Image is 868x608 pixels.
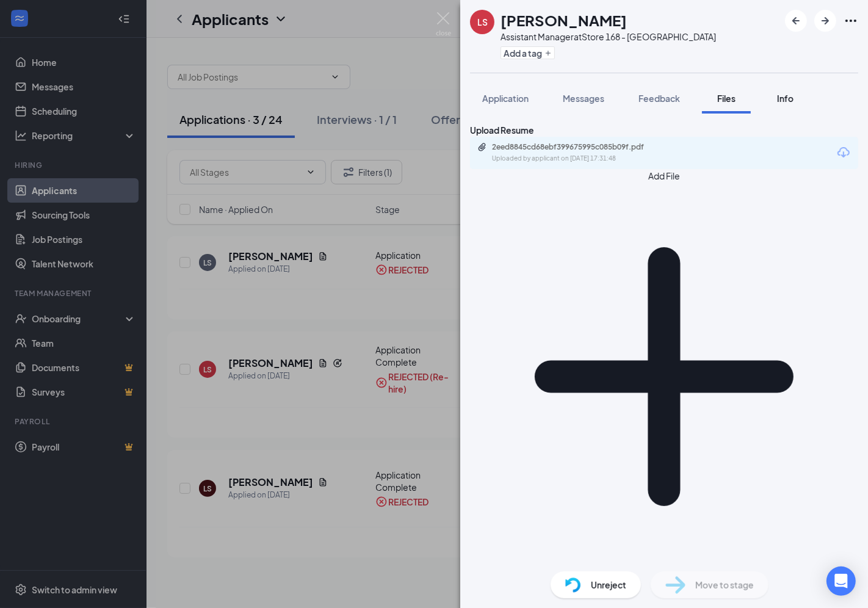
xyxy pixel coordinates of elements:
[544,49,552,57] svg: Plus
[785,10,807,32] button: ArrowLeftNew
[477,142,487,152] svg: Paperclip
[844,13,858,28] svg: Ellipses
[563,93,604,104] span: Messages
[501,10,627,31] h1: [PERSON_NAME]
[470,183,858,571] svg: Plus
[470,169,858,571] button: Add FilePlus
[777,93,794,104] span: Info
[826,566,856,596] div: Open Intercom Messenger
[501,31,716,43] div: Assistant Manager at Store 168 - [GEOGRAPHIC_DATA]
[477,16,488,28] div: LS
[492,142,663,152] div: 2eed8845cd68ebf399675995c085b09f.pdf
[501,46,555,59] button: PlusAdd a tag
[482,93,529,104] span: Application
[477,142,675,164] a: Paperclip2eed8845cd68ebf399675995c085b09f.pdfUploaded by applicant on [DATE] 17:31:48
[836,145,851,160] svg: Download
[717,93,736,104] span: Files
[492,154,675,164] div: Uploaded by applicant on [DATE] 17:31:48
[470,123,858,137] div: Upload Resume
[638,93,680,104] span: Feedback
[695,578,754,592] span: Move to stage
[789,13,803,28] svg: ArrowLeftNew
[818,13,833,28] svg: ArrowRight
[814,10,836,32] button: ArrowRight
[591,578,626,592] span: Unreject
